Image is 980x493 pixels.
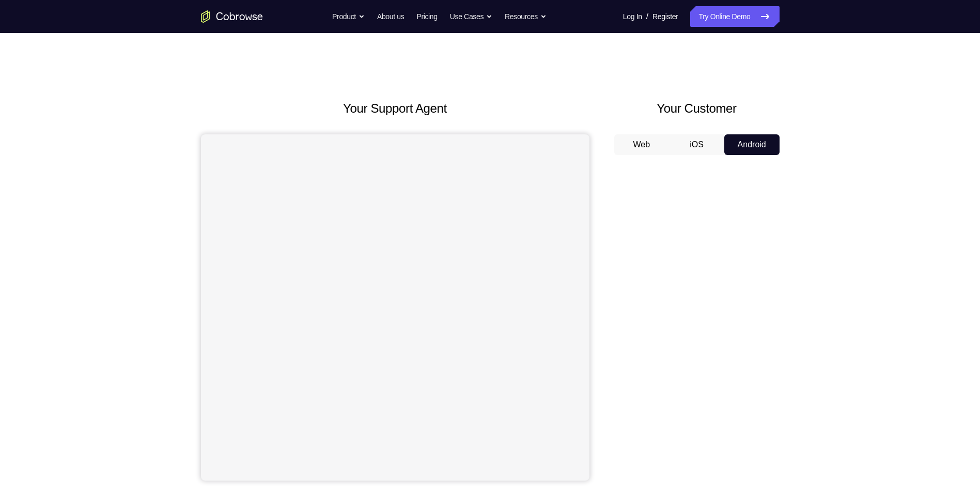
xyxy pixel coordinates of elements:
[201,10,263,23] a: Go to the home page
[623,6,642,27] a: Log In
[724,134,780,155] button: Android
[332,6,365,27] button: Product
[450,6,492,27] button: Use Cases
[416,6,437,27] a: Pricing
[614,134,670,155] button: Web
[690,6,779,27] a: Try Online Demo
[614,99,780,118] h2: Your Customer
[377,6,404,27] a: About us
[201,99,589,118] h2: Your Support Agent
[505,6,547,27] button: Resources
[646,10,648,23] span: /
[201,134,589,481] iframe: Agent
[652,6,678,27] a: Register
[669,134,724,155] button: iOS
